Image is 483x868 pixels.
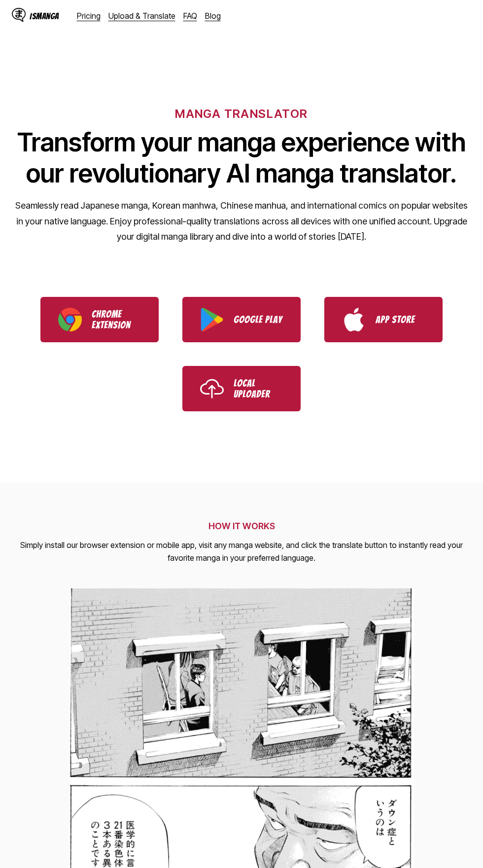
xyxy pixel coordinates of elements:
[376,314,425,325] p: App Store
[77,11,101,21] a: Pricing
[182,366,301,411] a: Use IsManga Local Uploader
[183,11,197,21] a: FAQ
[58,308,82,331] img: Chrome logo
[234,314,283,325] p: Google Play
[30,11,59,21] div: IsManga
[15,127,468,189] h1: Transform your manga experience with our revolutionary AI manga translator.
[175,107,308,121] h6: MANGA TRANSLATOR
[342,308,366,331] img: App Store logo
[12,539,471,564] p: Simply install our browser extension or mobile app, visit any manga website, and click the transl...
[92,309,141,330] p: Chrome Extension
[12,8,77,24] a: IsManga LogoIsManga
[15,198,468,245] p: Seamlessly read Japanese manga, Korean manhwa, Chinese manhua, and international comics on popula...
[200,308,224,331] img: Google Play logo
[182,297,301,342] a: Download IsManga from Google Play
[40,297,159,342] a: Download IsManga Chrome Extension
[12,8,26,22] img: IsManga Logo
[234,378,283,399] p: Local Uploader
[324,297,443,342] a: Download IsManga from App Store
[200,377,224,400] img: Upload icon
[108,11,175,21] a: Upload & Translate
[205,11,221,21] a: Blog
[12,521,471,531] h2: HOW IT WORKS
